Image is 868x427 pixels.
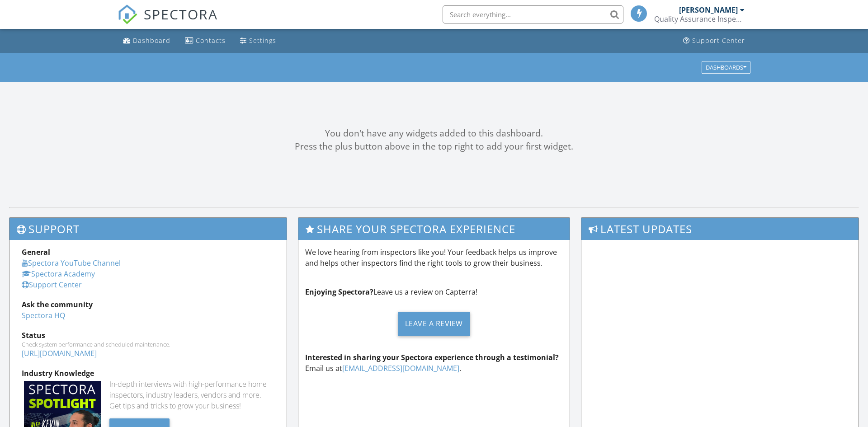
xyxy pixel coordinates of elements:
div: Leave a Review [398,312,470,336]
strong: Enjoying Spectora? [305,287,373,297]
div: [PERSON_NAME] [679,5,738,14]
h3: Support [9,218,287,240]
span: SPECTORA [144,5,218,23]
div: Check system performance and scheduled maintenance. [22,341,274,348]
a: SPECTORA [118,12,218,31]
img: The Best Home Inspection Software - Spectora [118,5,137,24]
div: Industry Knowledge [22,368,274,379]
a: Spectora Academy [22,269,95,279]
div: Contacts [196,36,226,45]
div: Quality Assurance Inspections LLC. [654,14,745,23]
div: Status [22,330,274,341]
input: Search everything... [443,5,623,23]
div: Dashboard [133,36,170,45]
a: Spectora HQ [22,310,65,320]
div: In-depth interviews with high-performance home inspectors, industry leaders, vendors and more. Ge... [109,379,274,411]
div: Dashboards [706,64,746,70]
a: Contacts [181,33,229,49]
a: [EMAIL_ADDRESS][DOMAIN_NAME] [342,363,459,373]
p: Email us at . [305,352,563,374]
a: [URL][DOMAIN_NAME] [22,348,97,358]
a: Support Center [22,280,82,290]
div: Settings [249,36,276,45]
div: Support Center [692,36,745,45]
p: We love hearing from inspectors like you! Your feedback helps us improve and helps other inspecto... [305,247,563,268]
a: Leave a Review [305,305,563,343]
a: Dashboard [119,33,174,49]
div: Ask the community [22,299,274,310]
h3: Latest Updates [581,218,859,240]
p: Leave us a review on Capterra! [305,286,563,297]
div: You don't have any widgets added to this dashboard. [9,127,859,140]
button: Dashboards [702,61,750,74]
a: Spectora YouTube Channel [22,258,121,268]
strong: General [22,247,50,257]
a: Settings [236,33,280,49]
strong: Interested in sharing your Spectora experience through a testimonial? [305,352,559,362]
h3: Share Your Spectora Experience [298,218,570,240]
a: Support Center [679,33,749,49]
div: Press the plus button above in the top right to add your first widget. [9,140,859,153]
